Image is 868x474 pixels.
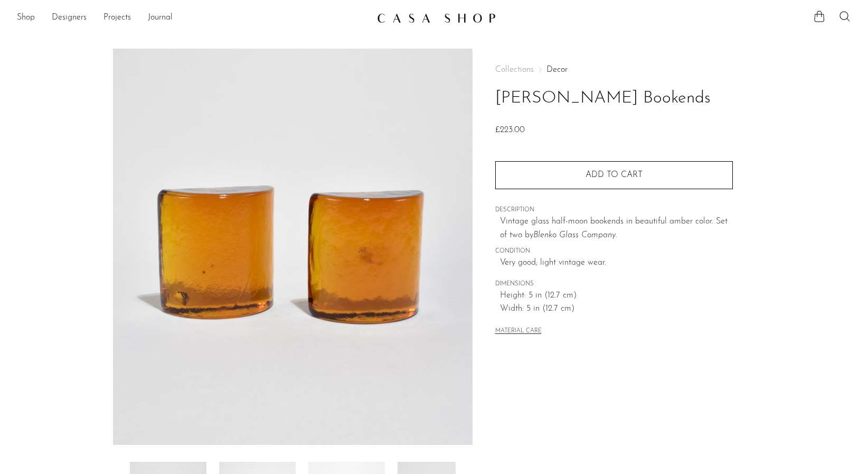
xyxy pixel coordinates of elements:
[500,302,733,316] span: Width: 5 in (12.7 cm)
[52,11,87,25] a: Designers
[495,66,733,74] nav: Breadcrumbs
[495,161,733,189] button: Add to cart
[113,49,473,445] img: Amber Glass Bookends
[495,126,525,134] span: £223.00
[546,66,568,74] a: Decor
[586,171,643,179] span: Add to cart
[495,66,534,74] span: Collections
[500,256,733,270] span: Very good; light vintage wear.
[500,217,728,239] span: Vintage glass half-moon bookends in beautiful amber color. Set of two by
[500,289,733,303] span: Height: 5 in (12.7 cm)
[495,206,733,215] span: DESCRIPTION
[103,11,131,25] a: Projects
[17,9,369,27] nav: Desktop navigation
[495,247,733,256] span: CONDITION
[495,280,733,289] span: DIMENSIONS
[533,231,617,239] em: Blenko Glass Company.
[17,9,369,27] ul: NEW HEADER MENU
[495,85,733,112] h1: [PERSON_NAME] Bookends
[495,328,542,336] button: MATERIAL CARE
[17,11,35,25] a: Shop
[148,11,173,25] a: Journal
